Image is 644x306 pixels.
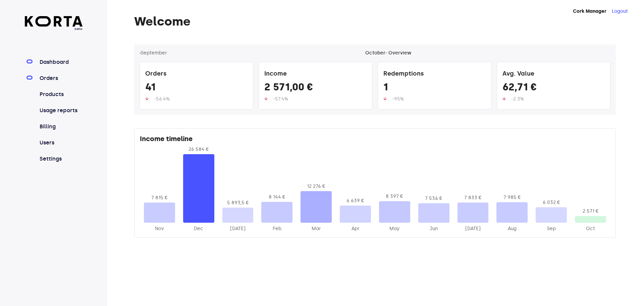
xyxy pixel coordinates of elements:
[365,50,411,56] div: October - Overview
[25,27,83,31] span: beta
[38,74,83,82] a: Orders
[38,123,83,131] a: Billing
[418,225,449,232] div: 2025-Jun
[145,81,248,96] div: 41
[261,194,292,201] div: 8 144 €
[38,90,83,98] a: Products
[261,225,292,232] div: 2025-Feb
[458,225,489,232] div: 2025-Jul
[502,81,605,96] div: 62,71 €
[502,68,605,81] div: Avg. Value
[383,97,387,100] img: up
[264,68,367,81] div: Income
[575,208,606,215] div: 2 571 €
[496,225,528,232] div: 2025-Aug
[511,96,524,102] span: -2.3%
[536,199,567,206] div: 6 032 €
[340,198,371,204] div: 6 639 €
[140,134,610,146] div: Income timeline
[38,155,83,163] a: Settings
[458,194,489,201] div: 7 833 €
[273,96,288,102] span: -57.4%
[379,225,410,232] div: 2025-May
[144,225,175,232] div: 2024-Nov
[496,194,528,201] div: 7 985 €
[145,97,149,100] img: up
[383,81,486,96] div: 1
[383,68,486,81] div: Redemptions
[502,97,506,100] img: up
[38,106,83,115] a: Usage reports
[38,139,83,147] a: Users
[575,225,606,232] div: 2025-Oct
[38,58,83,66] a: Dashboard
[264,97,268,100] img: up
[144,194,175,201] div: 7 815 €
[379,193,410,200] div: 8 397 €
[573,8,606,14] strong: Cork Manager
[145,68,248,81] div: Orders
[222,225,254,232] div: 2025-Jan
[222,200,254,206] div: 5 893,5 €
[154,96,170,102] span: -56.4%
[418,195,449,202] div: 7 536 €
[140,50,167,56] button: ‹September
[25,16,83,27] img: Korta
[25,16,83,31] a: beta
[264,81,367,96] div: 2 571,00 €
[536,225,567,232] div: 2025-Sep
[392,96,404,102] span: -95%
[612,8,628,15] button: Logout
[183,146,214,153] div: 26 584 €
[301,225,332,232] div: 2025-Mar
[134,15,616,28] h1: Welcome
[301,183,332,190] div: 12 276 €
[340,225,371,232] div: 2025-Apr
[183,225,214,232] div: 2024-Dec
